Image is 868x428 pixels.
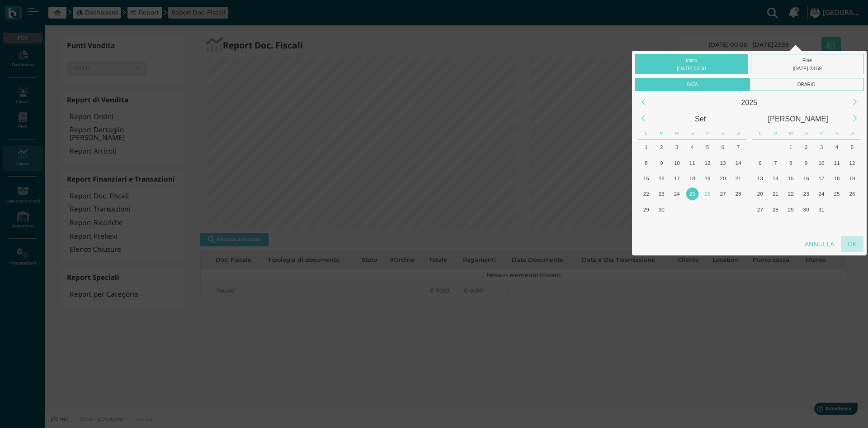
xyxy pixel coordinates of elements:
[752,171,768,186] div: Lunedì, Ottobre 13
[715,202,731,217] div: Sabato, Ottobre 4
[684,155,700,170] div: Giovedì, Settembre 11
[731,202,746,217] div: Domenica, Ottobre 5
[798,127,814,139] div: Giovedì
[717,141,729,153] div: 6
[654,186,669,202] div: Martedì, Settembre 23
[785,188,797,200] div: 22
[715,127,731,139] div: Sabato
[830,141,843,153] div: 4
[816,172,828,184] div: 17
[671,141,683,153] div: 3
[717,157,729,169] div: 13
[785,203,797,216] div: 29
[769,172,782,184] div: 14
[656,157,668,169] div: 9
[731,127,746,139] div: Domenica
[800,141,812,153] div: 2
[654,127,669,139] div: Martedì
[640,203,652,216] div: 29
[635,78,749,91] div: Data
[814,171,829,186] div: Venerdì, Ottobre 17
[800,188,812,200] div: 23
[846,172,858,184] div: 19
[669,202,684,217] div: Mercoledì, Ottobre 1
[684,186,700,202] div: Giovedì, Settembre 25
[845,109,865,128] div: Next Month
[751,54,863,74] div: Fine
[846,141,858,153] div: 5
[732,188,744,200] div: 28
[768,127,783,139] div: Martedì
[656,141,668,153] div: 2
[829,186,844,202] div: Sabato, Ottobre 25
[640,141,652,153] div: 1
[783,202,798,217] div: Mercoledì, Ottobre 29
[654,217,669,233] div: Martedì, Ottobre 7
[638,155,654,170] div: Lunedì, Settembre 8
[844,155,860,170] div: Domenica, Ottobre 12
[638,186,654,202] div: Lunedì, Settembre 22
[814,186,829,202] div: Venerdì, Ottobre 24
[829,155,844,170] div: Sabato, Ottobre 11
[702,157,714,169] div: 12
[651,111,749,127] div: Settembre
[654,139,669,155] div: Martedì, Settembre 2
[717,188,729,200] div: 27
[635,54,748,74] div: Inizio
[785,141,797,153] div: 1
[731,139,746,155] div: Domenica, Settembre 7
[783,171,798,186] div: Mercoledì, Ottobre 15
[829,127,844,139] div: Sabato
[637,64,746,72] div: [DATE] 00:00
[702,188,714,200] div: 26
[731,171,746,186] div: Domenica, Settembre 21
[830,172,843,184] div: 18
[768,217,783,233] div: Martedì, Novembre 4
[754,157,766,169] div: 6
[702,141,714,153] div: 5
[684,171,700,186] div: Giovedì, Settembre 18
[686,188,698,200] div: 25
[769,157,782,169] div: 7
[638,139,654,155] div: Lunedì, Settembre 1
[814,127,829,139] div: Venerdì
[783,186,798,202] div: Mercoledì, Ottobre 22
[731,217,746,233] div: Domenica, Ottobre 12
[686,157,698,169] div: 11
[846,157,858,169] div: 12
[669,127,684,139] div: Mercoledì
[654,202,669,217] div: Martedì, Settembre 30
[669,217,684,233] div: Mercoledì, Ottobre 8
[844,202,860,217] div: Domenica, Novembre 2
[702,172,714,184] div: 19
[785,172,797,184] div: 15
[814,139,829,155] div: Venerdì, Ottobre 3
[638,171,654,186] div: Lunedì, Settembre 15
[700,139,715,155] div: Venerdì, Settembre 5
[669,155,684,170] div: Mercoledì, Settembre 10
[634,92,653,112] div: Previous Year
[656,188,668,200] div: 23
[844,139,860,155] div: Domenica, Ottobre 5
[829,202,844,217] div: Sabato, Novembre 1
[800,172,812,184] div: 16
[669,186,684,202] div: Mercoledì, Settembre 24
[669,139,684,155] div: Mercoledì, Settembre 3
[816,141,828,153] div: 3
[752,217,768,233] div: Lunedì, Novembre 3
[798,155,814,170] div: Giovedì, Ottobre 9
[700,186,715,202] div: Oggi, Venerdì, Settembre 26
[830,188,843,200] div: 25
[841,236,863,252] div: OK
[844,186,860,202] div: Domenica, Ottobre 26
[656,203,668,216] div: 30
[752,155,768,170] div: Lunedì, Ottobre 6
[768,202,783,217] div: Martedì, Ottobre 28
[798,139,814,155] div: Giovedì, Ottobre 2
[634,109,653,128] div: Previous Month
[844,171,860,186] div: Domenica, Ottobre 19
[752,202,768,217] div: Lunedì, Ottobre 27
[844,217,860,233] div: Domenica, Novembre 9
[798,171,814,186] div: Giovedì, Ottobre 16
[816,188,828,200] div: 24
